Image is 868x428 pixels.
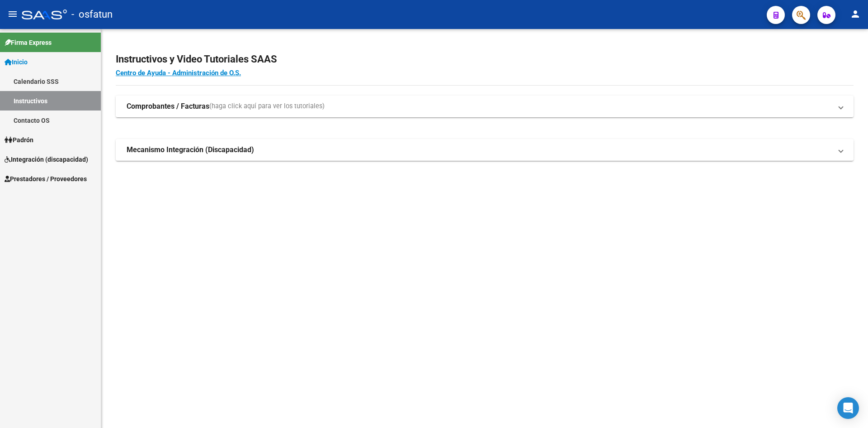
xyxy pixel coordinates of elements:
span: (haga click aquí para ver los tutoriales) [209,101,325,111]
h2: Instructivos y Video Tutoriales SAAS [116,51,854,68]
span: Integración (discapacidad) [5,154,88,164]
span: Prestadores / Proveedores [5,174,87,184]
mat-expansion-panel-header: Mecanismo Integración (Discapacidad) [116,139,854,161]
mat-expansion-panel-header: Comprobantes / Facturas(haga click aquí para ver los tutoriales) [116,96,854,117]
a: Centro de Ayuda - Administración de O.S. [116,69,241,77]
mat-icon: menu [7,9,18,19]
span: Inicio [5,57,28,67]
mat-icon: person [850,9,861,19]
strong: Comprobantes / Facturas [127,101,209,111]
span: Padrón [5,135,33,145]
span: - osfatun [71,5,113,24]
span: Firma Express [5,38,52,48]
strong: Mecanismo Integración (Discapacidad) [127,145,254,155]
div: Open Intercom Messenger [837,397,859,419]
